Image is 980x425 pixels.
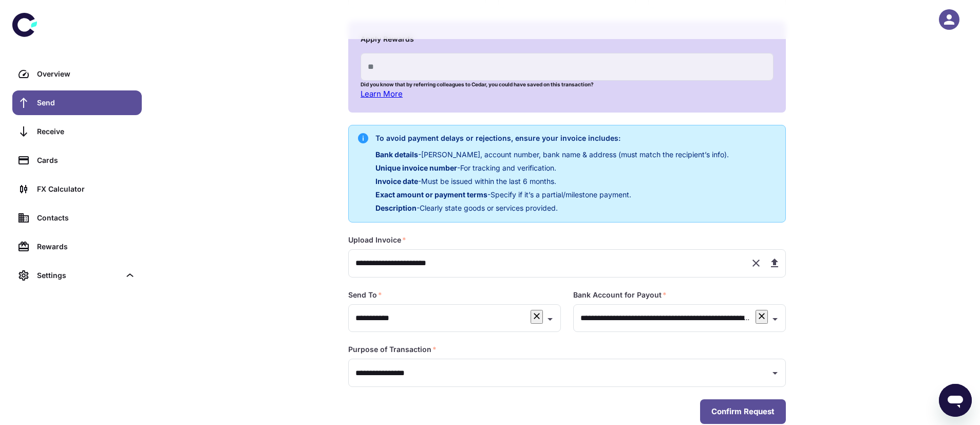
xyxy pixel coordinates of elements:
[12,177,142,201] a: FX Calculator
[37,183,136,195] div: FX Calculator
[375,133,729,144] h6: To avoid payment delays or rejections, ensure your invoice includes:
[37,270,120,281] div: Settings
[573,290,667,300] label: Bank Account for Payout
[37,68,136,80] div: Overview
[375,177,418,186] span: Invoice date
[348,290,382,300] label: Send To
[375,149,729,160] p: - [PERSON_NAME], account number, bank name & address (must match the recipient’s info).
[375,176,729,187] p: - Must be issued within the last 6 months.
[375,150,418,159] span: Bank details
[37,97,136,108] div: Send
[12,62,142,86] a: Overview
[543,312,557,326] button: Open
[375,163,457,172] span: Unique invoice number
[37,155,136,166] div: Cards
[348,344,437,355] label: Purpose of Transaction
[939,384,972,417] iframe: Button to launch messaging window
[768,366,782,380] button: Open
[361,89,403,99] a: Learn More
[361,81,774,88] h6: Did you know that by referring colleagues to Cedar, you could have saved on this transaction?
[375,189,729,200] p: - Specify if it’s a partial/milestone payment.
[12,148,142,173] a: Cards
[375,202,729,214] p: - Clearly state goods or services provided.
[531,310,543,324] button: Clear
[348,235,406,245] label: Upload Invoice
[12,119,142,144] a: Receive
[37,241,136,252] div: Rewards
[37,212,136,224] div: Contacts
[12,263,142,288] div: Settings
[12,90,142,115] a: Send
[12,234,142,259] a: Rewards
[768,312,782,326] button: Open
[700,399,786,424] button: Confirm Request
[375,190,487,199] span: Exact amount or payment terms
[12,206,142,230] a: Contacts
[37,126,136,137] div: Receive
[756,310,768,324] button: Clear
[375,204,417,212] span: Description
[375,162,729,174] p: - For tracking and verification.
